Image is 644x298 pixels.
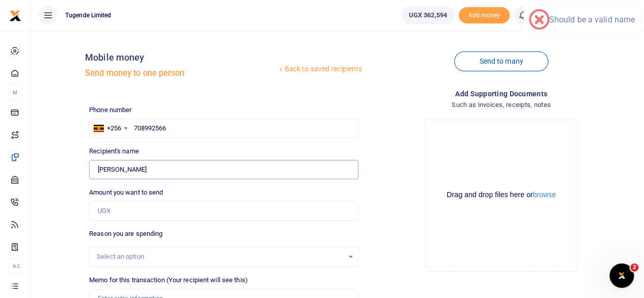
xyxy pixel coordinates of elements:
input: UGX [89,201,358,221]
h4: Mobile money [85,52,276,63]
span: Add money [459,7,510,24]
span: Tugende Limited [61,11,116,20]
a: logo-small logo-large logo-large [9,11,21,19]
h4: Add supporting Documents [367,88,636,99]
li: M [8,84,22,101]
label: Phone number [89,105,131,115]
input: Enter phone number [89,119,358,138]
label: Reason you are spending [89,229,162,239]
h4: Such as invoices, receipts, notes [367,99,636,111]
a: UGX 362,594 [401,6,455,24]
a: Add money [459,11,510,18]
label: Recipient's name [89,146,139,156]
label: Memo for this transaction (Your recipient will see this) [89,275,248,285]
img: logo-small [9,10,21,22]
li: Ac [8,258,22,275]
li: Wallet ballance [397,6,459,24]
div: Uganda: +256 [90,119,130,138]
span: 2 [630,263,638,272]
h5: Send money to one person [85,68,276,78]
a: Send to many [454,51,548,71]
div: File Uploader [425,119,578,272]
div: Select an option [97,252,344,262]
div: Drag and drop files here or [430,190,573,200]
label: Amount you want to send [89,187,163,198]
span: UGX 362,594 [409,10,447,20]
input: Loading name... [89,160,358,179]
button: browse [533,191,556,198]
iframe: Intercom live chat [609,263,634,288]
a: Back to saved recipients [277,60,363,78]
li: Toup your wallet [459,7,510,24]
div: +256 [107,123,121,133]
div: Should be a valid name [549,15,635,24]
